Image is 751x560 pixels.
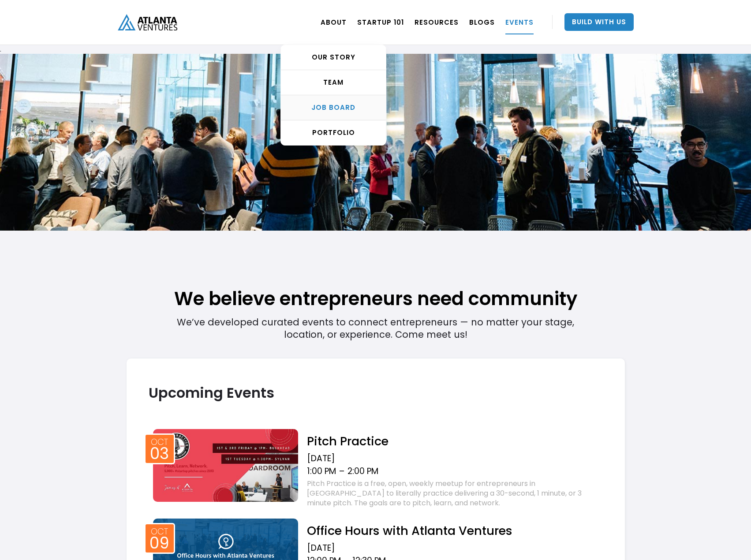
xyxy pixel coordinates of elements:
a: Event thumbOct03Pitch Practice[DATE]1:00 PM–2:00 PMPitch Practice is a free, open, weekly meetup ... [149,427,603,510]
div: [DATE] [307,453,602,464]
h2: Office Hours with Atlanta Ventures [307,523,602,538]
div: PORTFOLIO [281,128,386,137]
h2: Upcoming Events [149,385,603,400]
div: 1:00 PM [307,466,336,477]
a: TEAM [281,70,386,95]
div: – [339,466,344,477]
div: Job Board [281,103,386,112]
div: 03 [150,447,169,460]
div: [DATE] [307,543,602,553]
div: We’ve developed curated events to connect entrepreneurs — no matter your stage, location, or expe... [176,242,575,341]
div: Oct [151,438,168,446]
a: BLOGS [469,10,495,34]
h2: Pitch Practice [307,433,602,449]
div: Pitch Practice is a free, open, weekly meetup for entrepreneurs in [GEOGRAPHIC_DATA] to literally... [307,479,602,508]
img: Event thumb [153,429,299,502]
a: PORTFOLIO [281,120,386,145]
a: Startup 101 [357,10,404,34]
h1: We believe entrepreneurs need community [127,242,625,311]
div: TEAM [281,78,386,87]
div: OUR STORY [281,53,386,62]
div: 2:00 PM [347,466,378,477]
div: 09 [149,537,169,550]
a: Job Board [281,95,386,120]
a: EVENTS [505,10,534,34]
a: RESOURCES [415,10,459,34]
a: OUR STORY [281,45,386,70]
a: ABOUT [321,10,347,34]
a: Build With Us [564,13,634,31]
div: Oct [151,527,168,536]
